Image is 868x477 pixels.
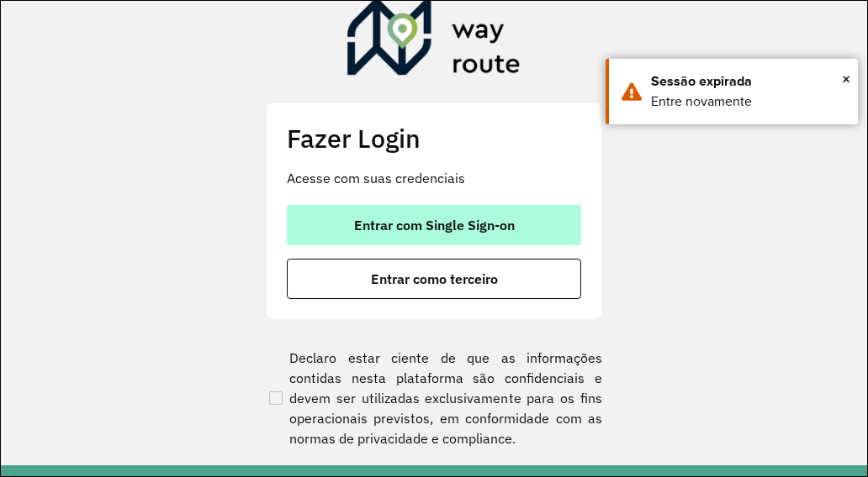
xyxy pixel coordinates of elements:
[287,205,581,245] button: button
[651,92,845,112] div: Entre novamente
[287,259,581,299] button: button
[371,272,498,286] span: Entrar como terceiro
[287,168,581,188] p: Acesse com suas credenciais
[842,66,850,92] button: Close
[266,348,602,448] label: Declaro estar ciente de que as informações contidas nesta plataforma são confidenciais e devem se...
[347,1,521,81] img: Roteirizador AmbevTech
[842,66,850,92] span: ×
[287,123,581,155] h2: Fazer Login
[354,218,515,232] span: Entrar com Single Sign-on
[651,71,845,92] div: Sessão expirada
